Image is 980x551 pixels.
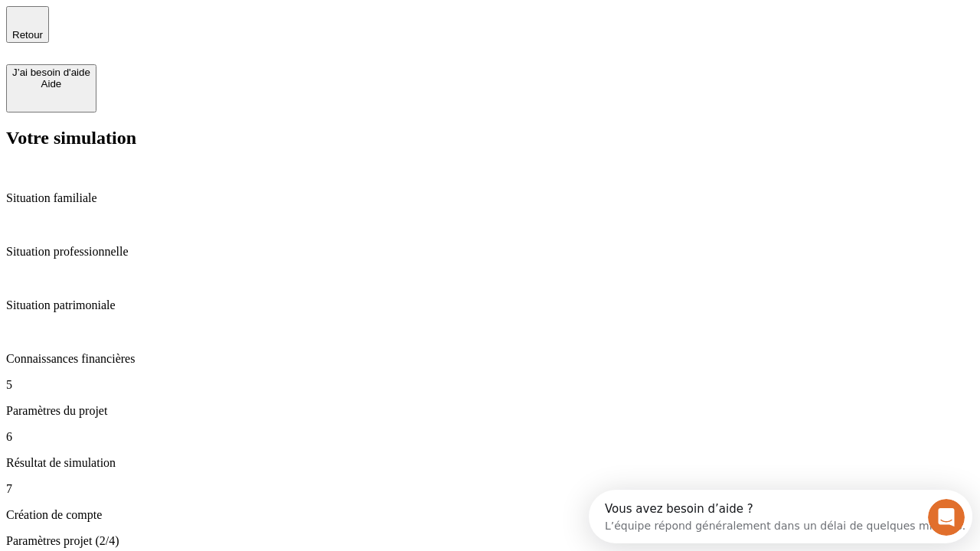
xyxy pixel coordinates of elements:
[6,456,974,470] p: Résultat de simulation
[16,25,377,41] div: L’équipe répond généralement dans un délai de quelques minutes.
[6,404,974,418] p: Paramètres du projet
[6,128,974,148] h2: Votre simulation
[589,490,972,543] iframe: Intercom live chat discovery launcher
[6,6,49,43] button: Retour
[16,13,377,25] div: Vous avez besoin d’aide ?
[6,64,96,112] button: J’ai besoin d'aideAide
[12,78,90,90] div: Aide
[6,430,974,444] p: 6
[6,508,974,522] p: Création de compte
[6,378,974,392] p: 5
[6,6,422,48] div: Ouvrir le Messenger Intercom
[6,191,974,205] p: Situation familiale
[12,29,43,41] span: Retour
[6,534,974,548] p: Paramètres projet (2/4)
[928,499,965,536] iframe: Intercom live chat
[6,482,974,496] p: 7
[6,245,974,259] p: Situation professionnelle
[6,298,974,312] p: Situation patrimoniale
[6,352,974,366] p: Connaissances financières
[12,67,90,78] div: J’ai besoin d'aide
